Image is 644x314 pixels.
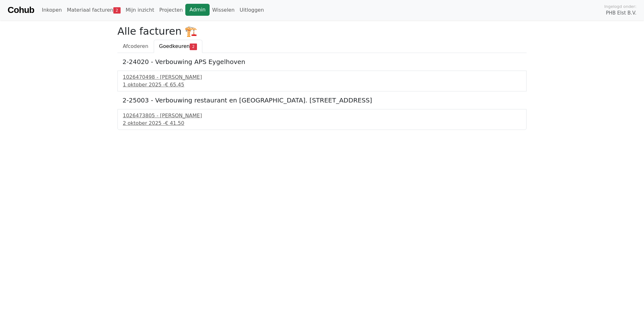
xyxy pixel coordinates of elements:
a: Mijn inzicht [123,4,157,16]
span: PHB Elst B.V. [606,9,636,17]
div: 1026473805 - [PERSON_NAME] [123,112,521,119]
a: Wisselen [210,4,237,16]
span: € 41.50 [165,120,184,126]
a: 1026470498 - [PERSON_NAME]1 oktober 2025 -€ 65.45 [123,73,521,89]
h5: 2-25003 - Verbouwing restaurant en [GEOGRAPHIC_DATA]. [STREET_ADDRESS] [122,96,522,104]
a: Projecten [157,4,185,16]
a: Goedkeuren2 [154,40,202,53]
a: Afcoderen [117,40,154,53]
span: Goedkeuren [159,43,190,49]
a: Materiaal facturen2 [64,4,123,16]
a: Admin [185,4,210,16]
div: 1 oktober 2025 - [123,81,521,89]
a: 1026473805 - [PERSON_NAME]2 oktober 2025 -€ 41.50 [123,112,521,127]
span: Ingelogd onder: [604,3,636,9]
h2: Alle facturen 🏗️ [117,25,527,37]
span: Afcoderen [123,43,148,49]
span: 2 [113,7,121,14]
h5: 2-24020 - Verbouwing APS Eygelhoven [122,58,522,66]
a: Inkopen [39,4,64,16]
span: 2 [190,44,197,50]
div: 1026470498 - [PERSON_NAME] [123,73,521,81]
a: Cohub [8,3,34,18]
div: 2 oktober 2025 - [123,119,521,127]
a: Uitloggen [237,4,266,16]
span: € 65.45 [165,82,184,88]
